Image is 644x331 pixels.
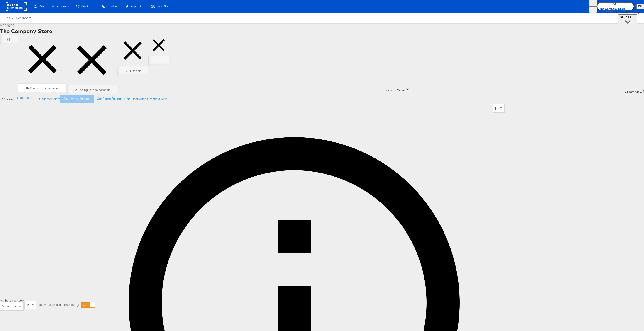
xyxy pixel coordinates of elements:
button: KK [636,4,644,9]
div: FY24 Report [124,69,141,73]
div: Search Views [386,88,407,92]
span: KK [638,5,642,8]
span: [DATE] [495,106,505,110]
a: Dashboard [16,16,32,20]
span: No Views [14,304,28,308]
span: Ads [5,16,10,20]
span: Reporting [130,5,144,8]
span: The Company Store [600,10,626,13]
span: Mixed [27,303,35,307]
label: Use Unified Attribution Setting: [36,303,79,307]
div: TEST [155,58,162,62]
span: The Company Store [600,7,626,11]
span: Products [56,5,69,8]
button: Delete [51,97,60,101]
button: $19,900.00 [618,14,637,25]
span: / [10,16,16,20]
div: SA-Pacing - Conversions [25,86,60,90]
div: KK [7,37,11,42]
button: Configure Pacing [94,95,124,103]
span: Feed Suite [156,5,171,8]
span: Creative [106,5,118,8]
span: Ads [39,5,44,8]
div: SA-Pacing - Consideration [73,88,110,92]
span: 7 Day Clicks [2,304,20,308]
div: Active A/C Budget [616,10,642,15]
button: Hide Filters [124,97,140,101]
button: Duplicate [38,97,51,101]
button: Hide Graphs & KPIs [140,97,167,101]
button: The Company StoreThe Company Store [597,2,634,10]
div: $19,900.00 [620,15,636,19]
span: Optimize [81,5,94,8]
div: Create View [625,90,644,94]
button: Rename [14,94,38,102]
